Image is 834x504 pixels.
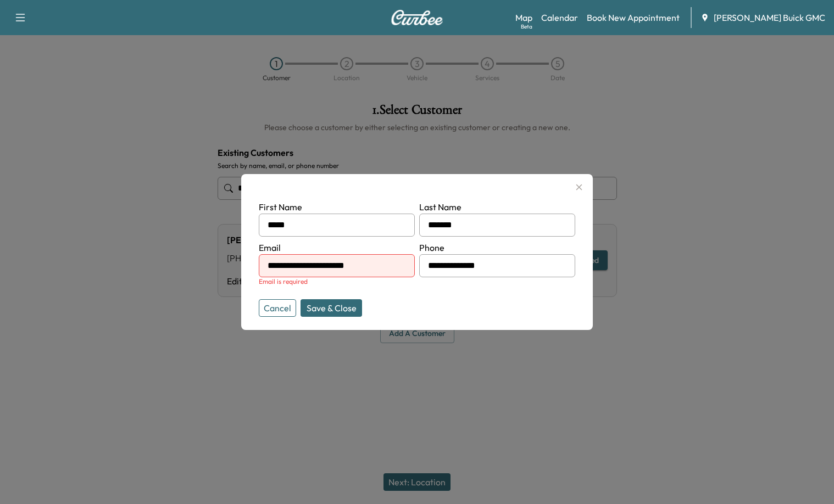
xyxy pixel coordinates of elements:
[419,242,444,253] label: Phone
[515,11,532,24] a: MapBeta
[419,201,462,212] label: Last Name
[391,10,443,25] img: Curbee Logo
[259,277,415,286] div: Email is required
[301,299,362,317] button: Save & Close
[587,11,680,24] a: Book New Appointment
[521,23,532,31] div: Beta
[259,299,296,317] button: Cancel
[259,201,302,212] label: First Name
[714,11,825,24] span: [PERSON_NAME] Buick GMC
[259,242,281,253] label: Email
[541,11,578,24] a: Calendar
